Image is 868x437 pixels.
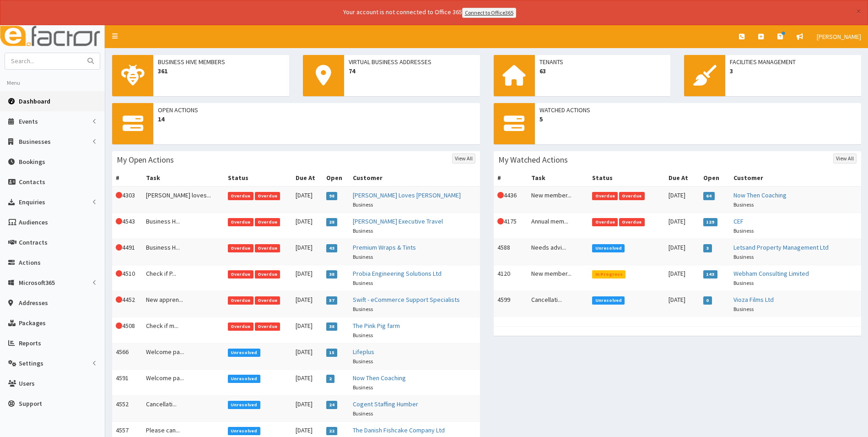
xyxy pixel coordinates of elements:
span: Overdue [619,218,645,226]
td: 4599 [494,291,528,317]
a: Swift - eCommerce Support Specialists [353,295,460,304]
span: 3 [703,244,712,252]
small: Business [353,227,373,234]
span: 43 [326,244,338,252]
th: # [112,169,142,186]
span: Settings [19,359,43,367]
span: Dashboard [19,97,50,105]
td: [DATE] [665,291,700,317]
span: Facilities Management [730,57,857,66]
i: This Action is overdue! [116,244,122,251]
span: Tenants [539,57,666,66]
i: This Action is overdue! [116,322,122,329]
th: Due At [665,169,700,186]
span: Overdue [592,192,618,200]
td: [DATE] [292,369,323,395]
span: Users [19,379,35,388]
span: Events [19,117,38,126]
small: Business [733,227,754,234]
span: Unresolved [228,427,260,435]
span: 64 [703,192,715,200]
span: Virtual Business Addresses [349,57,475,66]
span: 98 [326,192,338,200]
span: Overdue [619,192,645,200]
button: × [856,6,861,16]
span: Overdue [255,192,280,200]
small: Business [733,306,754,312]
td: Check if m... [142,317,224,343]
span: Packages [19,319,46,327]
a: View All [452,153,475,164]
span: Microsoft365 [19,279,55,287]
td: Annual mem... [528,213,588,239]
a: Webham Consulting Limited [733,269,809,278]
td: New appren... [142,291,224,317]
td: 4510 [112,265,142,291]
td: 4566 [112,343,142,369]
td: New member... [528,186,588,213]
small: Business [733,253,754,260]
span: 2 [326,375,335,383]
td: [DATE] [292,186,323,213]
input: Search... [5,53,82,69]
a: Premium Wraps & Tints [353,243,416,251]
span: Watched Actions [539,105,857,115]
a: Connect to Office365 [462,8,516,18]
span: Business Hive Members [158,57,285,66]
span: Overdue [228,296,253,305]
td: 4303 [112,186,142,213]
span: 28 [326,218,338,226]
span: Contracts [19,238,48,246]
th: Customer [349,169,480,186]
span: 22 [326,427,338,435]
th: Customer [730,169,861,186]
span: Overdue [228,244,253,252]
a: Lifeplus [353,348,374,356]
small: Business [353,332,373,339]
td: Cancellati... [142,395,224,421]
i: This Action is overdue! [116,270,122,277]
td: 4543 [112,213,142,239]
td: Business H... [142,213,224,239]
span: Unresolved [228,401,260,409]
span: 63 [539,66,666,76]
small: Business [353,306,373,312]
span: Open Actions [158,105,475,115]
small: Business [353,279,373,286]
small: Business [353,201,373,208]
span: Unresolved [592,244,625,252]
span: Enquiries [19,198,45,206]
span: 3 [730,66,857,76]
td: 4552 [112,395,142,421]
a: Vioza Films Ltd [733,295,774,304]
span: 0 [703,296,712,305]
a: [PERSON_NAME] [810,25,868,48]
span: 38 [326,322,338,331]
span: 129 [703,218,717,226]
span: 15 [326,349,338,357]
span: 57 [326,296,338,305]
td: [DATE] [665,239,700,265]
span: In Progress [592,270,625,279]
span: Overdue [228,218,253,226]
td: [DATE] [292,265,323,291]
i: This Action is overdue! [116,218,122,224]
i: This Action is overdue! [116,192,122,198]
td: New member... [528,265,588,291]
span: Overdue [255,218,280,226]
th: Status [224,169,292,186]
td: [DATE] [665,186,700,213]
a: CEF [733,217,744,225]
td: 4175 [494,213,528,239]
td: Welcome pa... [142,343,224,369]
td: 4588 [494,239,528,265]
a: The Pink Pig farm [353,322,400,330]
span: 361 [158,66,285,76]
th: Task [528,169,588,186]
th: Due At [292,169,323,186]
span: Support [19,399,42,408]
td: [DATE] [665,213,700,239]
span: 5 [539,115,857,124]
span: [PERSON_NAME] [817,33,861,41]
span: Overdue [592,218,618,226]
